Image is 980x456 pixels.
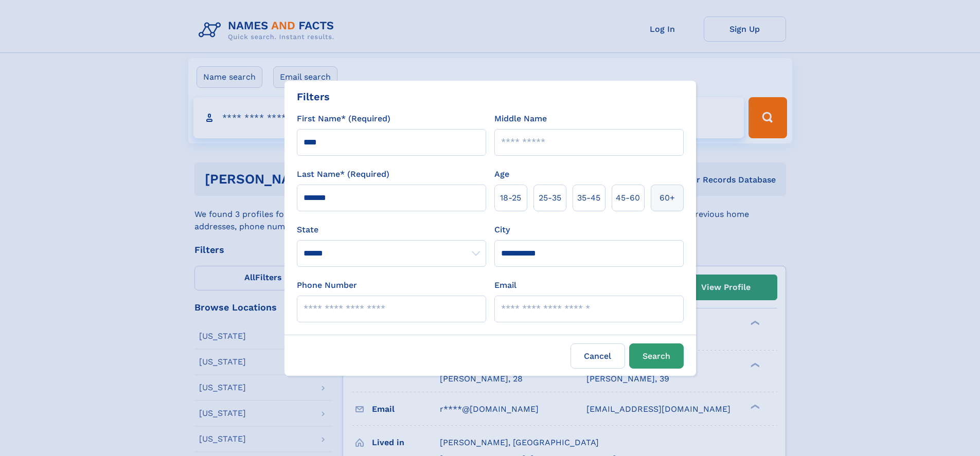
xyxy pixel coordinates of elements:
span: 35‑45 [577,192,600,204]
label: City [494,224,510,236]
span: 60+ [660,192,675,204]
span: 45‑60 [616,192,640,204]
label: State [297,224,486,236]
div: Filters [297,89,330,104]
span: 18‑25 [500,192,521,204]
label: Email [494,279,516,291]
label: Phone Number [297,279,357,291]
span: 25‑35 [539,192,561,204]
label: Cancel [571,343,625,369]
label: Last Name* (Required) [297,168,389,180]
label: Age [494,168,509,180]
label: Middle Name [494,113,547,125]
button: Search [629,343,684,369]
label: First Name* (Required) [297,113,390,125]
